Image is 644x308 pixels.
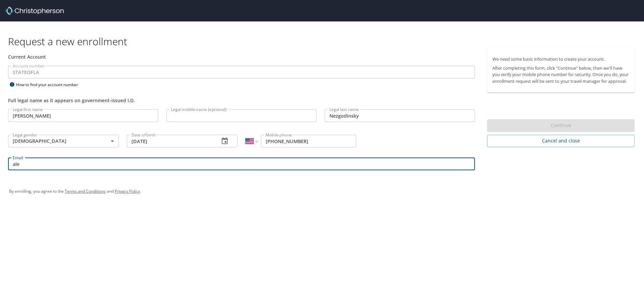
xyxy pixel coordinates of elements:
div: Current Account [8,53,475,60]
input: MM/DD/YYYY [127,135,214,147]
h1: Request a new enrollment [8,35,640,48]
span: Cancel and close [492,137,629,145]
button: Cancel and close [487,135,635,147]
div: [DEMOGRAPHIC_DATA] [8,135,119,147]
div: By enrolling, you agree to the and . [9,183,635,200]
p: After completing this form, click "Continue" below, then we'll have you verify your mobile phone ... [492,65,629,84]
img: cbt logo [5,7,64,15]
a: Privacy Policy [115,188,140,194]
div: How to find your account number [8,80,92,89]
div: Full legal name as it appears on government-issued I.D. [8,97,475,104]
input: Enter phone number [261,135,356,147]
a: Terms and Conditions [65,188,106,194]
p: We need some basic information to create your account. [492,56,629,62]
